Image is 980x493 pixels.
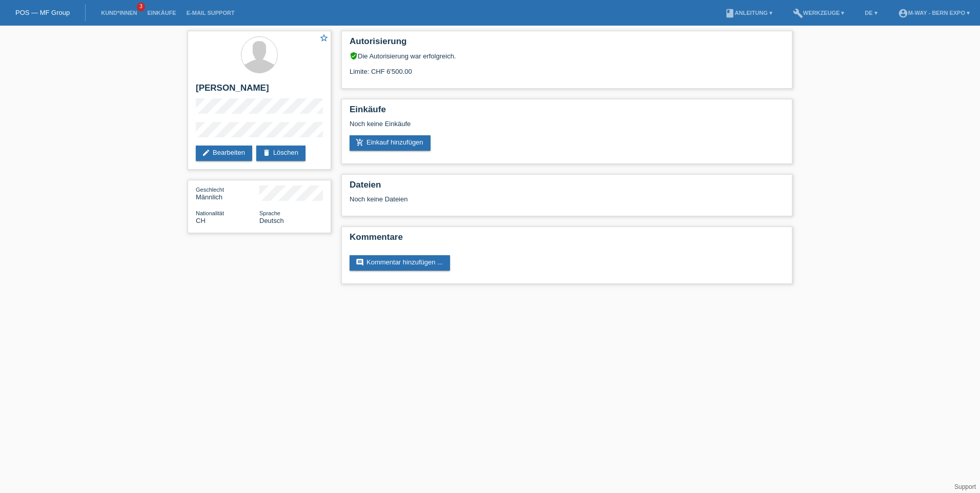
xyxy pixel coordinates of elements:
[893,10,975,16] a: account_circlem-way - Bern Expo ▾
[196,210,224,216] span: Nationalität
[196,83,323,98] h2: [PERSON_NAME]
[262,149,271,157] i: delete
[196,146,252,161] a: editBearbeiten
[137,3,145,11] span: 3
[793,8,803,18] i: build
[350,232,784,248] h2: Kommentare
[350,120,784,135] div: Noch keine Einkäufe
[319,33,329,43] i: star_border
[356,258,364,266] i: comment
[196,186,259,201] div: Männlich
[350,195,663,203] div: Noch keine Dateien
[954,483,976,490] a: Support
[350,60,784,75] div: Limite: CHF 6'500.00
[725,8,735,18] i: book
[898,8,908,18] i: account_circle
[196,217,206,224] span: Schweiz
[256,146,305,161] a: deleteLöschen
[350,135,431,151] a: add_shopping_cartEinkauf hinzufügen
[720,10,778,16] a: bookAnleitung ▾
[350,52,358,60] i: verified_user
[350,105,784,120] h2: Einkäufe
[181,10,240,16] a: E-Mail Support
[96,10,142,16] a: Kund*innen
[259,217,284,224] span: Deutsch
[15,9,70,16] a: POS — MF Group
[259,210,280,216] span: Sprache
[142,10,181,16] a: Einkäufe
[350,36,784,52] h2: Autorisierung
[788,10,850,16] a: buildWerkzeuge ▾
[350,180,784,195] h2: Dateien
[860,10,882,16] a: DE ▾
[350,52,784,60] div: Die Autorisierung war erfolgreich.
[196,187,224,193] span: Geschlecht
[202,149,210,157] i: edit
[356,138,364,147] i: add_shopping_cart
[350,255,450,271] a: commentKommentar hinzufügen ...
[319,33,329,44] a: star_border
